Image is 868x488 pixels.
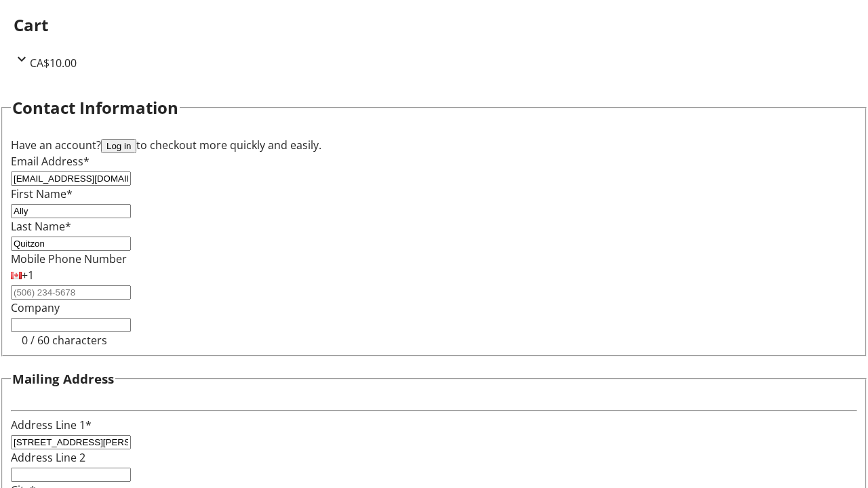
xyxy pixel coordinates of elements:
[11,300,60,315] label: Company
[11,418,92,432] label: Address Line 1*
[101,139,136,153] button: Log in
[30,56,77,70] span: CA$10.00
[22,333,107,348] tr-character-limit: 0 / 60 characters
[11,154,90,169] label: Email Address*
[11,137,857,153] div: Have an account? to checkout more quickly and easily.
[11,251,127,266] label: Mobile Phone Number
[11,435,131,449] input: Address
[12,369,114,388] h3: Mailing Address
[11,285,131,300] input: (506) 234-5678
[11,219,71,234] label: Last Name*
[12,96,178,120] h2: Contact Information
[11,186,73,201] label: First Name*
[11,450,85,465] label: Address Line 2
[14,13,854,37] h2: Cart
